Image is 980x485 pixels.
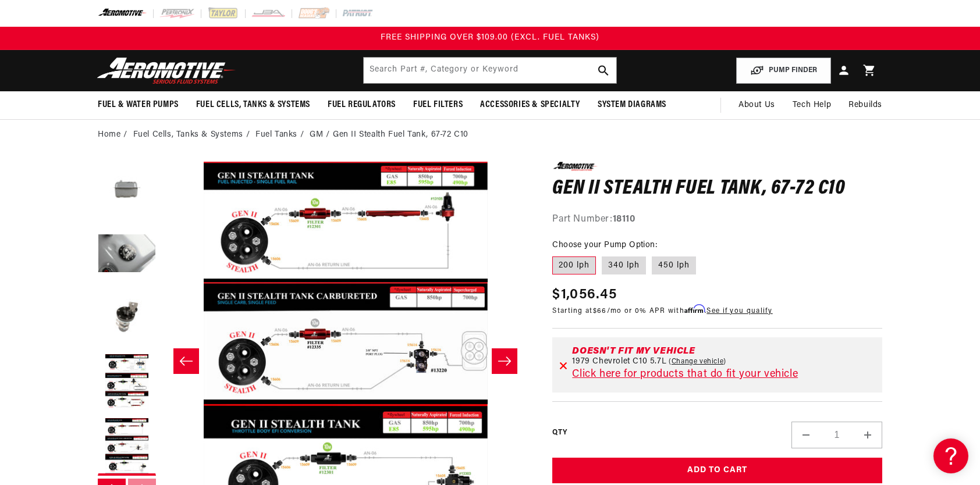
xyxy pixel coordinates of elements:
[589,91,675,119] summary: System Diagrams
[793,99,831,112] span: Tech Help
[684,305,705,313] span: Affirm
[255,129,297,141] a: Fuel Tanks
[98,290,156,348] button: Load image 7 in gallery view
[706,308,772,315] a: See if you qualify - Learn more about Affirm Financing (opens in modal)
[736,58,831,84] button: PUMP FINDER
[593,308,607,315] span: $66
[613,215,635,224] strong: 18110
[552,284,617,305] span: $1,056.45
[552,256,596,275] label: 200 lph
[471,91,589,119] summary: Accessories & Specialty
[738,101,775,109] span: About Us
[669,357,726,366] a: Change vehicle
[552,428,567,438] label: QTY
[552,212,882,227] div: Part Number:
[98,418,156,476] button: Load image 9 in gallery view
[413,99,463,111] span: Fuel Filters
[840,91,891,119] summary: Rebuilds
[492,348,517,374] button: Slide right
[196,99,310,111] span: Fuel Cells, Tanks & Systems
[591,58,616,83] button: search button
[784,91,840,119] summary: Tech Help
[133,129,253,141] li: Fuel Cells, Tanks & Systems
[98,129,882,141] nav: breadcrumbs
[333,129,468,141] li: Gen II Stealth Fuel Tank, 67-72 C10
[173,348,199,374] button: Slide left
[98,129,120,141] a: Home
[552,180,882,198] h1: Gen II Stealth Fuel Tank, 67-72 C10
[572,369,798,380] a: Click here for products that do fit your vehicle
[98,99,179,111] span: Fuel & Water Pumps
[602,256,646,275] label: 340 lph
[652,256,696,275] label: 450 lph
[381,33,599,42] span: FREE SHIPPING OVER $109.00 (EXCL. FUEL TANKS)
[328,99,396,111] span: Fuel Regulators
[98,162,156,220] button: Load image 5 in gallery view
[319,91,404,119] summary: Fuel Regulators
[572,357,666,366] span: 1979 Chevrolet C10 5.7L
[552,305,772,316] p: Starting at /mo or 0% APR with .
[364,58,616,83] input: Search by Part Number, Category or Keyword
[187,91,319,119] summary: Fuel Cells, Tanks & Systems
[480,99,580,111] span: Accessories & Specialty
[89,91,187,119] summary: Fuel & Water Pumps
[552,239,658,251] legend: Choose your Pump Option:
[848,99,882,112] span: Rebuilds
[98,226,156,284] button: Load image 6 in gallery view
[310,129,323,141] a: GM
[98,354,156,412] button: Load image 8 in gallery view
[552,458,882,484] button: Add to Cart
[598,99,666,111] span: System Diagrams
[404,91,471,119] summary: Fuel Filters
[572,347,875,356] div: Doesn't fit my vehicle
[94,57,239,84] img: Aeromotive
[730,91,784,119] a: About Us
